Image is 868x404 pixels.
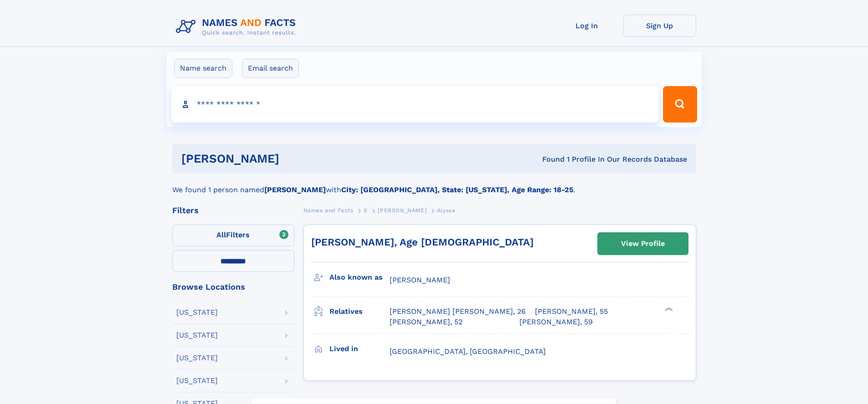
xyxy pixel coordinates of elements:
[172,206,294,215] div: Filters
[172,225,294,246] label: Filters
[172,15,303,39] img: Logo Names and Facts
[663,307,673,312] div: ❯
[663,86,697,123] button: Search Button
[550,15,623,37] a: Log In
[181,153,411,164] h1: [PERSON_NAME]
[390,347,546,356] span: [GEOGRAPHIC_DATA], [GEOGRAPHIC_DATA]
[176,354,218,362] div: [US_STATE]
[172,283,294,291] div: Browse Locations
[364,205,368,216] a: S
[390,276,450,284] span: [PERSON_NAME]
[172,174,696,195] div: We found 1 person named with .
[390,307,526,317] a: [PERSON_NAME] [PERSON_NAME], 26
[311,236,534,248] a: [PERSON_NAME], Age [DEMOGRAPHIC_DATA]
[519,317,593,327] a: [PERSON_NAME], 59
[329,341,390,357] h3: Lived in
[174,59,232,78] label: Name search
[623,15,696,37] a: Sign Up
[216,230,226,239] span: All
[341,185,573,194] b: City: [GEOGRAPHIC_DATA], State: [US_STATE], Age Range: 18-25
[535,307,608,317] a: [PERSON_NAME], 55
[176,332,218,339] div: [US_STATE]
[176,377,218,384] div: [US_STATE]
[378,205,426,216] a: [PERSON_NAME]
[411,154,687,164] div: Found 1 Profile In Our Records Database
[598,233,688,255] a: View Profile
[264,185,326,194] b: [PERSON_NAME]
[437,207,456,214] span: Alyssa
[390,317,462,327] a: [PERSON_NAME], 52
[329,270,390,285] h3: Also known as
[171,86,659,123] input: search input
[621,233,665,254] div: View Profile
[378,207,426,214] span: [PERSON_NAME]
[303,205,354,216] a: Names and Facts
[329,304,390,319] h3: Relatives
[242,59,299,78] label: Email search
[176,309,218,316] div: [US_STATE]
[364,207,368,214] span: S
